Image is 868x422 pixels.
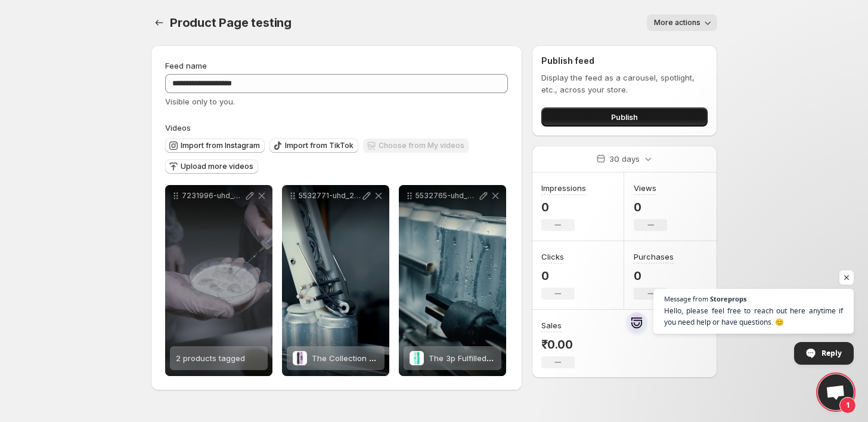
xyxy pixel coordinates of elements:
[541,319,562,331] h3: Sales
[541,182,586,194] h3: Impressions
[176,353,245,363] span: 2 products tagged
[293,351,307,365] img: The Collection Snowboard: Hydrogen
[429,353,532,363] span: The 3p Fulfilled Snowboard
[165,97,235,106] span: Visible only to you.
[165,61,207,70] span: Feed name
[634,200,667,214] p: 0
[269,138,358,153] button: Import from TikTok
[165,123,191,133] span: Videos
[710,295,746,302] span: Storeprops
[299,191,361,201] p: 5532771-uhd_2160_4096_25fps
[416,191,478,201] p: 5532765-uhd_2160_4096_25fps
[654,18,700,27] span: More actions
[541,72,708,96] p: Display the feed as a carousel, spotlight, etc., across your store.
[634,182,656,194] h3: Views
[151,14,168,31] button: Settings
[165,185,272,376] div: 7231996-uhd_2160_3840_25fps2 products tagged
[839,397,856,414] span: 1
[541,251,564,263] h3: Clicks
[541,269,575,283] p: 0
[634,251,674,263] h3: Purchases
[541,200,586,214] p: 0
[399,185,506,376] div: 5532765-uhd_2160_4096_25fpsThe 3p Fulfilled SnowboardThe 3p Fulfilled Snowboard
[541,107,708,127] button: Publish
[609,153,640,165] p: 30 days
[541,55,708,67] h2: Publish feed
[818,374,854,410] a: Open chat
[182,191,244,201] p: 7231996-uhd_2160_3840_25fps
[647,14,717,31] button: More actions
[181,162,253,171] span: Upload more videos
[282,185,389,376] div: 5532771-uhd_2160_4096_25fpsThe Collection Snowboard: HydrogenThe Collection Snowboard: Hydrogen
[664,295,708,302] span: Message from
[541,337,575,352] p: ₹0.00
[181,141,260,150] span: Import from Instagram
[821,343,842,364] span: Reply
[285,141,354,150] span: Import from TikTok
[312,353,452,363] span: The Collection Snowboard: Hydrogen
[410,351,424,365] img: The 3p Fulfilled Snowboard
[165,138,265,153] button: Import from Instagram
[634,269,674,283] p: 0
[170,16,292,30] span: Product Page testing
[611,111,638,123] span: Publish
[664,305,843,328] span: Hello, please feel free to reach out here anytime if you need help or have questions. 😊
[165,159,258,174] button: Upload more videos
